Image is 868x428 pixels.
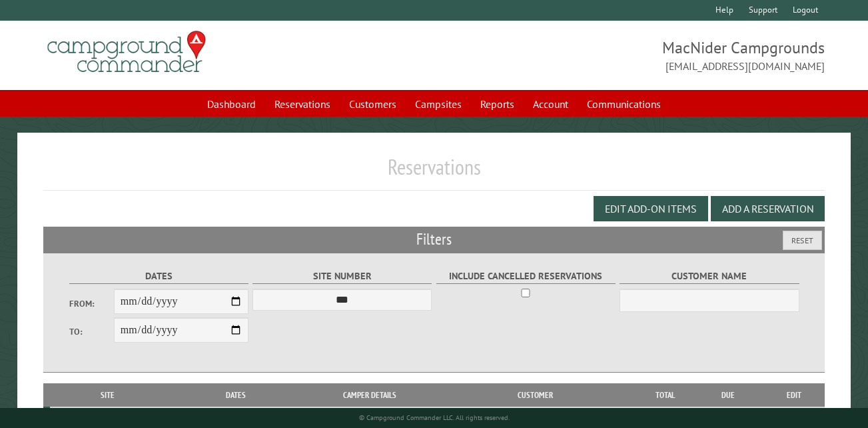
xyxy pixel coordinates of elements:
button: Add a Reservation [711,196,825,221]
h1: Reservations [43,154,825,191]
span: MacNider Campgrounds [EMAIL_ADDRESS][DOMAIN_NAME] [434,37,825,74]
label: Site Number [252,269,432,284]
h2: Filters [43,227,825,252]
th: Customer [432,383,639,407]
th: Dates [165,383,307,407]
a: Account [525,91,576,117]
a: Dashboard [199,91,264,117]
a: Communications [579,91,669,117]
label: Include Cancelled Reservations [436,269,616,284]
label: Dates [69,269,248,284]
a: Reservations [266,91,338,117]
a: Campsites [407,91,470,117]
label: To: [69,325,114,338]
button: Edit Add-on Items [594,196,708,221]
button: Reset [783,231,822,250]
label: Customer Name [620,269,799,284]
th: Total [639,383,692,407]
th: Due [692,383,763,407]
small: © Campground Commander LLC. All rights reserved. [359,413,510,422]
th: Site [50,383,165,407]
label: From: [69,297,114,310]
a: Reports [472,91,522,117]
a: Customers [341,91,404,117]
th: Camper Details [307,383,431,407]
img: Campground Commander [43,26,210,78]
th: Edit [763,383,825,407]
